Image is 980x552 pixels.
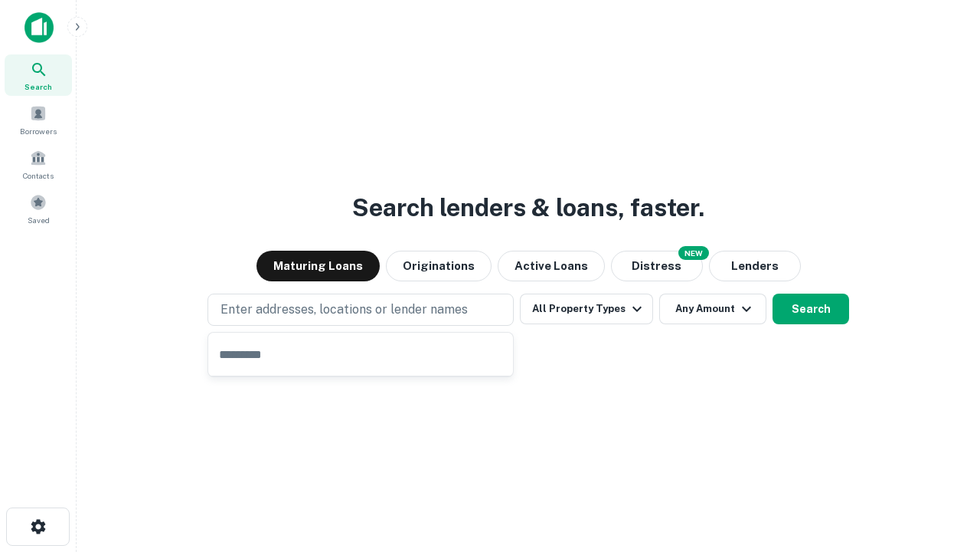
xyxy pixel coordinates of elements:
button: Originations [386,251,492,281]
span: Search [24,80,52,93]
div: NEW [678,246,709,260]
a: Search [5,54,72,96]
button: Enter addresses, locations or lender names [207,294,514,326]
h3: Search lenders & loans, faster. [352,189,704,226]
a: Contacts [5,143,72,185]
button: Active Loans [498,251,605,281]
a: Borrowers [5,99,72,140]
button: Any Amount [659,294,766,324]
button: All Property Types [520,294,653,324]
button: Search [773,294,849,324]
p: Enter addresses, locations or lender names [220,301,468,319]
button: Lenders [709,251,801,281]
a: Saved [5,188,72,229]
span: Borrowers [20,125,57,137]
button: Search distressed loans with lien and other non-mortgage details. [611,251,703,281]
button: Maturing Loans [256,251,380,281]
iframe: Chat Widget [903,429,980,503]
span: Contacts [23,169,54,182]
span: Saved [28,214,50,226]
img: capitalize-icon.png [24,12,54,43]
